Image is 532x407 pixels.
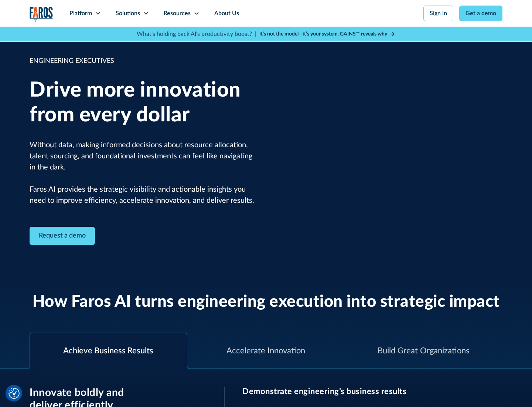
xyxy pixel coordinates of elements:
[30,56,255,66] div: ENGINEERING EXECUTIVES
[33,292,500,312] h2: How Faros AI turns engineering execution into strategic impact
[242,387,502,396] h3: Demonstrate engineering’s business results
[259,31,387,37] strong: It’s not the model—it’s your system. GAINS™ reveals why
[30,139,255,206] p: Without data, making informed decisions about resource allocation, talent sourcing, and foundatio...
[259,30,395,38] a: It’s not the model—it’s your system. GAINS™ reveals why
[423,6,453,21] a: Sign in
[116,9,140,18] div: Solutions
[69,9,92,18] div: Platform
[63,345,153,357] div: Achieve Business Results
[30,78,255,128] h1: Drive more innovation from every dollar
[378,345,470,357] div: Build Great Organizations
[30,7,53,22] img: Logo of the analytics and reporting company Faros.
[30,227,95,245] a: Contact Modal
[226,345,305,357] div: Accelerate Innovation
[8,388,20,399] button: Cookie Settings
[137,30,256,38] p: What's holding back AI's productivity boost? |
[30,7,53,22] a: home
[164,9,191,18] div: Resources
[459,6,502,21] a: Get a demo
[8,388,20,399] img: Revisit consent button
